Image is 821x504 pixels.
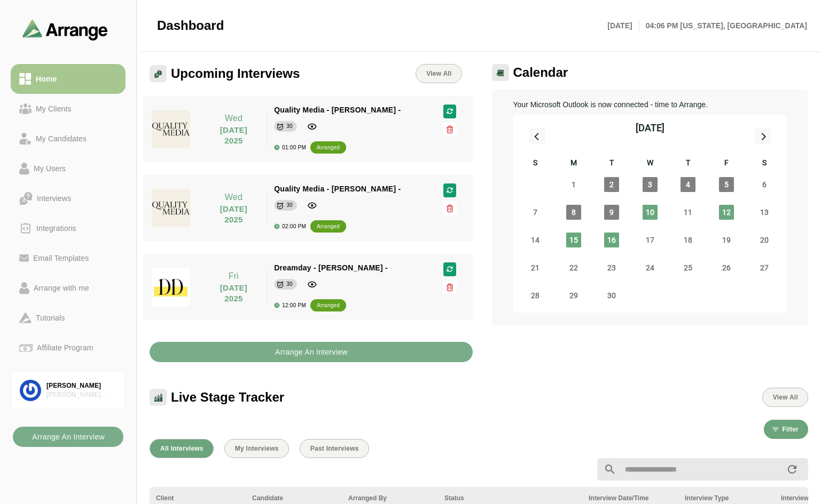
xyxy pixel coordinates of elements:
div: Tutorials [32,311,69,324]
div: W [631,157,669,171]
p: Wed [207,112,261,125]
div: Arrange with me [29,282,93,294]
div: Interview Date/Time [589,493,672,503]
span: Quality Media - [PERSON_NAME] - [274,185,401,193]
span: Dashboard [157,18,224,34]
a: Tutorials [11,303,126,333]
a: Home [11,64,126,94]
span: Friday, September 19, 2025 [719,233,734,247]
div: S [746,157,784,171]
span: Upcoming Interviews [171,66,300,82]
button: My Interviews [224,439,289,458]
span: Live Stage Tracker [171,389,284,405]
span: Thursday, September 25, 2025 [681,260,695,275]
span: Sunday, September 14, 2025 [528,233,543,247]
span: Tuesday, September 30, 2025 [604,288,619,303]
span: Tuesday, September 23, 2025 [604,260,619,275]
div: Status [444,493,576,503]
span: Sunday, September 7, 2025 [528,205,543,220]
span: Wednesday, September 17, 2025 [643,233,658,247]
span: Thursday, September 18, 2025 [681,233,695,247]
span: Sunday, September 21, 2025 [528,260,543,275]
div: 30 [286,200,293,211]
div: My Users [29,162,70,175]
span: Friday, September 26, 2025 [719,260,734,275]
span: Wednesday, September 24, 2025 [643,260,658,275]
div: Home [32,73,61,85]
button: Arrange An Interview [150,342,473,362]
a: View All [416,64,462,83]
div: F [707,157,746,171]
div: arranged [317,300,340,311]
a: Interviews [11,183,126,213]
span: View All [772,394,798,401]
div: Arranged By [348,493,432,503]
a: My Users [11,154,126,183]
span: Sunday, September 28, 2025 [528,288,543,303]
div: 30 [286,279,293,290]
span: Monday, September 1, 2025 [566,177,581,192]
img: arrangeai-name-small-logo.4d2b8aee.svg [22,19,108,40]
p: Fri [207,270,261,283]
p: [DATE] 2025 [207,125,261,146]
span: Saturday, September 6, 2025 [757,177,772,192]
b: Arrange An Interview [32,427,105,447]
span: Dreamday - [PERSON_NAME] - [274,263,388,272]
div: [PERSON_NAME] [46,381,116,390]
div: My Clients [32,102,76,115]
button: All Interviews [150,439,214,458]
span: Monday, September 15, 2025 [566,233,581,247]
span: Friday, September 12, 2025 [719,205,734,220]
span: Monday, September 29, 2025 [566,288,581,303]
div: Candidate [252,493,335,503]
div: [PERSON_NAME] Associates [46,390,116,399]
span: Wednesday, September 10, 2025 [643,205,658,220]
button: Arrange An Interview [13,427,123,447]
span: Wednesday, September 3, 2025 [643,177,658,192]
a: Email Templates [11,243,126,273]
p: 04:06 PM [US_STATE], [GEOGRAPHIC_DATA] [639,19,807,32]
div: Affiliate Program [33,341,97,354]
span: Filter [781,426,799,433]
img: quality_media_logo.jpg [152,189,190,227]
button: Past Interviews [300,439,369,458]
div: My Candidates [32,132,91,145]
a: My Clients [11,94,126,124]
div: Client [156,493,239,503]
a: Affiliate Program [11,333,126,363]
span: Friday, September 5, 2025 [719,177,734,192]
div: arranged [317,221,340,232]
a: [PERSON_NAME][PERSON_NAME] Associates [11,371,126,410]
div: 02:00 PM [274,223,306,229]
div: T [593,157,631,171]
span: View All [426,70,451,77]
p: Wed [207,191,261,204]
span: Tuesday, September 16, 2025 [604,233,619,247]
p: [DATE] 2025 [207,204,261,225]
p: [DATE] [607,19,639,32]
i: appended action [786,463,799,476]
span: Tuesday, September 9, 2025 [604,205,619,220]
div: Interviews [33,192,75,205]
p: Your Microsoft Outlook is now connected - time to Arrange. [513,98,787,111]
div: T [669,157,708,171]
span: My Interviews [234,445,279,452]
span: All Interviews [160,445,204,452]
span: Tuesday, September 2, 2025 [604,177,619,192]
div: Email Templates [29,252,93,265]
span: Saturday, September 27, 2025 [757,260,772,275]
a: Arrange with me [11,273,126,303]
img: dreamdayla_logo.jpg [152,268,190,306]
div: Integrations [32,222,81,235]
span: Quality Media - [PERSON_NAME] - [274,106,401,114]
div: 30 [286,121,293,132]
span: Past Interviews [310,445,359,452]
span: Thursday, September 11, 2025 [681,205,695,220]
div: arranged [317,142,340,153]
b: Arrange An Interview [275,342,348,362]
span: Monday, September 8, 2025 [566,205,581,220]
div: S [517,157,555,171]
span: Monday, September 22, 2025 [566,260,581,275]
p: [DATE] 2025 [207,283,261,304]
button: View All [762,388,808,407]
